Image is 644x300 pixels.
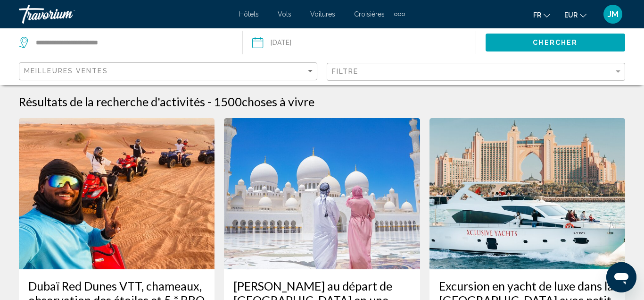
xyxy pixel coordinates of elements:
[354,10,385,18] a: Croisières
[207,94,211,109] span: -
[19,5,230,24] a: Travorium
[533,39,578,47] span: Chercher
[214,94,314,109] h2: 1500
[564,8,586,22] button: Change currency
[24,68,314,76] mat-select: Sort by
[601,4,625,24] button: User Menu
[310,10,335,18] a: Voitures
[252,28,476,57] button: Date: Sep 19, 2025
[332,68,359,75] span: Filtre
[19,118,215,269] img: d8.jpg
[606,262,636,292] iframe: Bouton de lancement de la fenêtre de messagerie
[327,62,625,82] button: Filter
[239,10,259,18] a: Hôtels
[19,94,205,109] h1: Résultats de la recherche d'activités
[24,67,108,75] span: Meilleures ventes
[278,10,291,18] a: Vols
[486,34,626,51] button: Chercher
[564,11,578,19] span: EUR
[533,11,541,19] span: fr
[224,118,420,269] img: 2a.jpg
[242,94,314,109] span: choses à vivre
[394,7,405,22] button: Extra navigation items
[429,118,625,269] img: 0a.jpg
[533,8,550,22] button: Change language
[608,9,619,19] span: JM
